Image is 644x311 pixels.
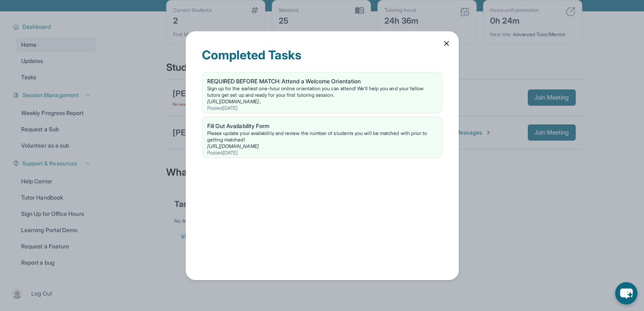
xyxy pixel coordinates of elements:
div: REQUIRED BEFORE MATCH: Attend a Welcome Orientation [207,77,437,85]
a: Fill Out Availability FormPlease update your availability and review the number of students you w... [202,117,442,158]
div: Completed Tasks [202,48,442,72]
a: [URL][DOMAIN_NAME] [207,143,259,149]
button: chat-button [615,282,637,304]
a: REQUIRED BEFORE MATCH: Attend a Welcome OrientationSign up for the earliest one-hour online orien... [202,72,442,113]
a: [URL][DOMAIN_NAME].. [207,98,261,104]
div: Fill Out Availability Form [207,122,437,130]
div: Posted [DATE] [207,105,437,111]
div: Sign up for the earliest one-hour online orientation you can attend! We’ll help you and your fell... [207,85,437,98]
div: Posted [DATE] [207,150,437,156]
div: Please update your availability and review the number of students you will be matched with prior ... [207,130,437,143]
